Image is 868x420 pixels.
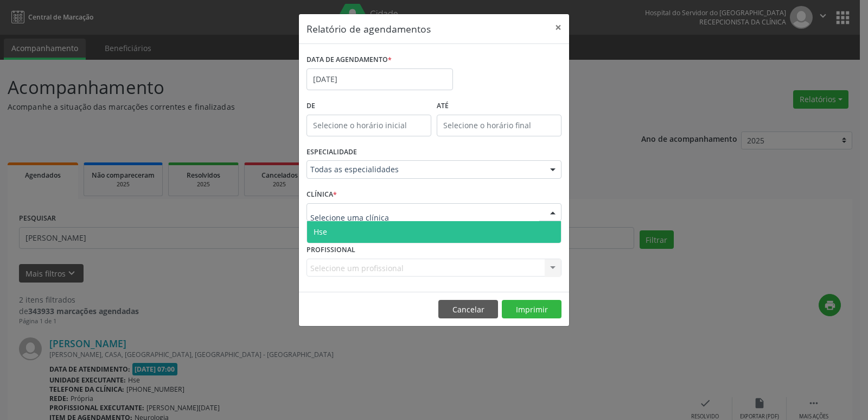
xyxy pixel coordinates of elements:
[438,300,498,318] button: Cancelar
[310,207,539,229] input: Selecione uma clínica
[314,227,327,237] span: Hse
[547,14,569,41] button: Close
[307,186,337,203] label: CLÍNICA
[307,144,357,161] label: ESPECIALIDADE
[307,115,431,136] input: Selecione o horário inicial
[307,68,453,90] input: Selecione uma data ou intervalo
[307,22,431,36] h5: Relatório de agendamentos
[307,52,392,68] label: DATA DE AGENDAMENTO
[307,98,431,115] label: De
[437,98,561,115] label: ATÉ
[307,242,355,259] label: PROFISSIONAL
[502,300,561,318] button: Imprimir
[310,164,539,175] span: Todas as especialidades
[437,115,561,136] input: Selecione o horário final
